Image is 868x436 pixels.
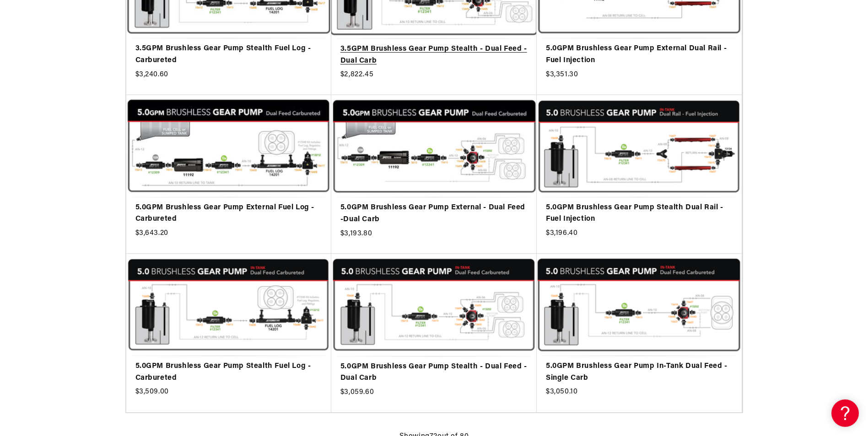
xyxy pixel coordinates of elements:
[546,202,733,225] a: 5.0GPM Brushless Gear Pump Stealth Dual Rail - Fuel Injection
[340,43,528,67] a: 3.5GPM Brushless Gear Pump Stealth - Dual Feed - Dual Carb
[340,202,528,225] a: 5.0GPM Brushless Gear Pump External - Dual Feed -Dual Carb
[546,361,733,384] a: 5.0GPM Brushless Gear Pump In-Tank Dual Feed - Single Carb
[546,43,733,66] a: 5.0GPM Brushless Gear Pump External Dual Rail - Fuel Injection
[135,202,322,225] a: 5.0GPM Brushless Gear Pump External Fuel Log - Carbureted
[340,361,528,384] a: 5.0GPM Brushless Gear Pump Stealth - Dual Feed - Dual Carb
[135,43,322,66] a: 3.5GPM Brushless Gear Pump Stealth Fuel Log - Carbureted
[135,361,322,384] a: 5.0GPM Brushless Gear Pump Stealth Fuel Log - Carbureted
